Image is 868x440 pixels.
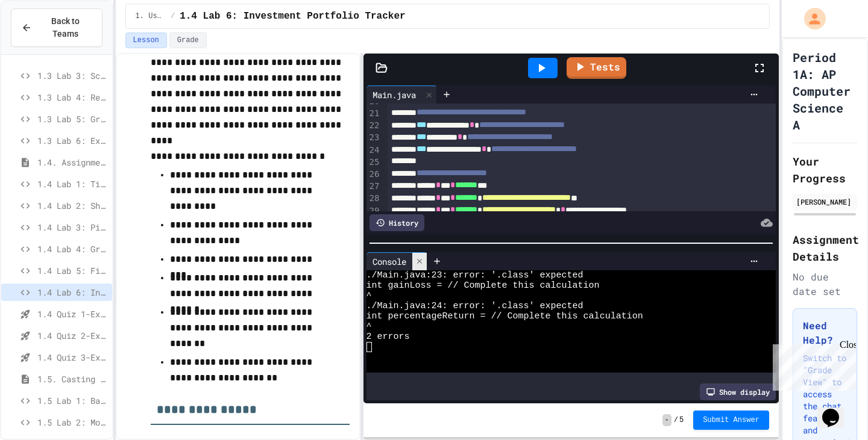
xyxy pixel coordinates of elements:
[37,221,107,234] span: 1.4 Lab 3: Pizza Delivery Calculator
[703,415,759,425] span: Submit Answer
[793,270,857,299] div: No due date set
[37,156,107,169] span: 1.4. Assignment and Input
[366,301,583,311] span: ./Main.java:24: error: '.class' expected
[366,132,382,144] div: 23
[662,414,671,426] span: -
[366,193,382,205] div: 28
[11,8,102,47] button: Back to Teams
[37,134,107,147] span: 1.3 Lab 6: Expression Evaluator Fix
[37,329,107,342] span: 1.4 Quiz 2-Expressions and Assignment Statements
[37,91,107,104] span: 1.3 Lab 4: Receipt Formatter
[180,9,405,23] span: 1.4 Lab 6: Investment Portfolio Tracker
[366,332,410,342] span: 2 errors
[169,33,207,48] button: Grade
[366,85,437,104] div: Main.java
[803,318,847,347] h3: Need Help?
[37,264,107,277] span: 1.4 Lab 5: Fitness Tracker Debugger
[37,373,107,385] span: 1.5. Casting and Ranges of Values
[768,339,856,391] iframe: chat widget
[37,416,107,429] span: 1.5 Lab 2: Movie Runtime Calculator
[366,280,600,291] span: int gainLoss = // Complete this calculation
[37,308,107,320] span: 1.4 Quiz 1-Expressions and Assignment Statements
[366,321,372,332] span: ^
[366,255,412,268] div: Console
[37,243,107,255] span: 1.4 Lab 4: Grade Point Average
[567,57,626,79] a: Tests
[37,178,107,190] span: 1.4 Lab 1: Time Card Calculator
[171,11,175,21] span: /
[366,181,382,193] div: 27
[793,49,857,133] h1: Period 1A: AP Computer Science A
[793,153,857,187] h2: Your Progress
[366,120,382,132] div: 22
[370,214,424,231] div: History
[817,392,856,428] iframe: chat widget
[39,15,92,40] span: Back to Teams
[37,394,107,407] span: 1.5 Lab 1: Bank Account Fixer
[366,291,372,301] span: ^
[700,383,776,400] div: Show display
[791,5,829,33] div: My Account
[136,11,166,21] span: 1. Using Objects and Methods
[366,144,382,156] div: 24
[125,33,167,48] button: Lesson
[37,351,107,364] span: 1.4 Quiz 3-Expressions and Assignment Statements
[693,411,769,430] button: Submit Answer
[366,108,382,120] div: 21
[5,5,83,76] div: Chat with us now!Close
[366,252,427,270] div: Console
[37,286,107,299] span: 1.4 Lab 6: Investment Portfolio Tracker
[37,113,107,125] span: 1.3 Lab 5: Grade Calculator Pro
[679,415,684,425] span: 5
[366,169,382,181] div: 26
[37,199,107,212] span: 1.4 Lab 2: Shopping Receipt Builder
[796,196,854,207] div: [PERSON_NAME]
[366,156,382,169] div: 25
[37,69,107,82] span: 1.3 Lab 3: Score Board Fixer
[366,205,382,217] div: 29
[366,311,643,321] span: int percentageReturn = // Complete this calculation
[366,88,422,101] div: Main.java
[674,415,678,425] span: /
[366,270,583,280] span: ./Main.java:23: error: '.class' expected
[793,231,857,265] h2: Assignment Details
